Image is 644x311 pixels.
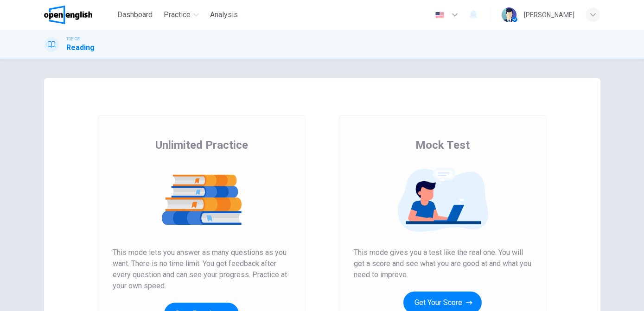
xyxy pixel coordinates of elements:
h1: Reading [66,42,95,53]
img: en [434,12,446,19]
button: Analysis [206,6,242,23]
span: Analysis [210,9,238,20]
span: This mode gives you a test like the real one. You will get a score and see what you are good at a... [354,247,532,280]
span: Mock Test [415,138,470,152]
div: [PERSON_NAME] [524,9,574,20]
button: Practice [160,6,203,23]
button: Dashboard [114,6,156,23]
span: Unlimited Practice [155,138,248,152]
a: OpenEnglish logo [44,6,114,24]
img: Profile picture [502,7,516,22]
img: OpenEnglish logo [44,6,93,24]
span: Practice [164,9,191,20]
span: TOEIC® [66,36,80,42]
span: Dashboard [117,9,153,20]
span: This mode lets you answer as many questions as you want. There is no time limit. You get feedback... [113,247,291,292]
